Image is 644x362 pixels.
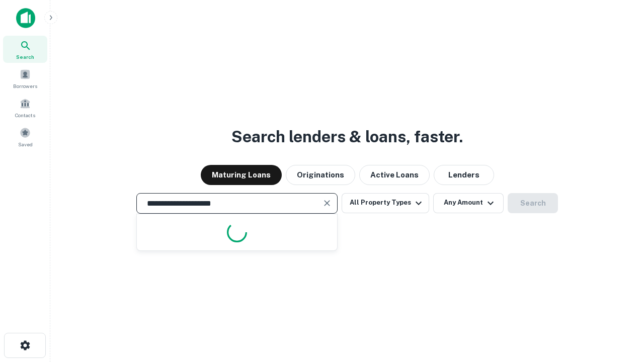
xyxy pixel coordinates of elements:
[3,94,47,121] a: Contacts
[201,165,282,185] button: Maturing Loans
[3,65,47,92] a: Borrowers
[594,282,644,330] iframe: Chat Widget
[15,111,35,119] span: Contacts
[286,165,355,185] button: Originations
[13,82,37,90] span: Borrowers
[16,53,34,61] span: Search
[231,125,463,149] h3: Search lenders & loans, faster.
[3,36,47,63] a: Search
[18,140,33,148] span: Saved
[3,123,47,150] a: Saved
[16,8,35,28] img: capitalize-icon.png
[359,165,430,185] button: Active Loans
[433,193,504,213] button: Any Amount
[434,165,494,185] button: Lenders
[342,193,429,213] button: All Property Types
[320,196,334,210] button: Clear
